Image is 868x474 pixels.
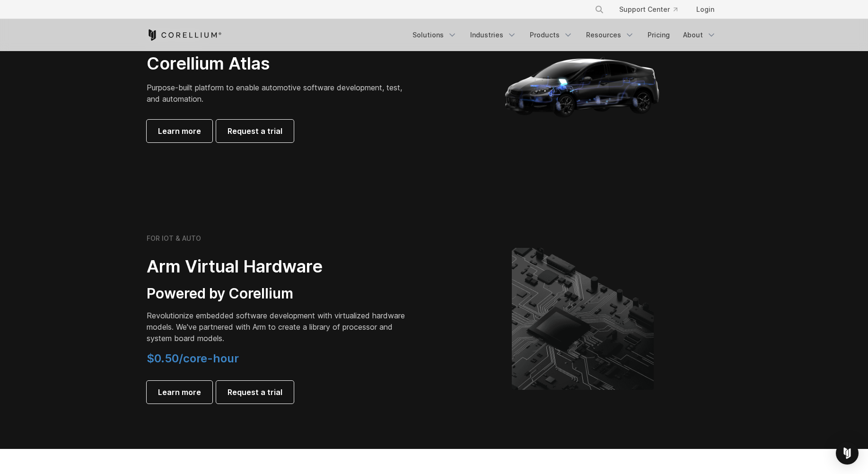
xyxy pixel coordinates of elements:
[147,285,412,303] h3: Powered by Corellium
[147,29,222,41] a: Corellium Home
[147,120,212,142] a: Learn more
[228,125,282,137] span: Request a trial
[147,83,402,104] span: Purpose-built platform to enable automotive software development, test, and automation.
[158,125,201,137] span: Learn more
[583,1,722,18] div: Navigation Menu
[591,1,608,18] button: Search
[228,386,282,398] span: Request a trial
[407,26,722,44] div: Navigation Menu
[524,26,579,44] a: Products
[512,248,654,390] img: Corellium's ARM Virtual Hardware Platform
[465,26,522,44] a: Industries
[677,26,722,44] a: About
[158,386,201,398] span: Learn more
[216,120,294,142] a: Request a trial
[836,442,859,465] div: Open Intercom Messenger
[147,256,412,277] h2: Arm Virtual Hardware
[612,1,685,18] a: Support Center
[407,26,463,44] a: Solutions
[147,234,201,243] h6: FOR IOT & AUTO
[147,351,239,365] span: $0.50/core-hour
[147,310,412,344] p: Revolutionize embedded software development with virtualized hardware models. We've partnered wit...
[147,53,412,74] h2: Corellium Atlas
[147,381,212,404] a: Learn more
[580,26,640,44] a: Resources
[689,1,722,18] a: Login
[642,26,675,44] a: Pricing
[216,381,294,404] a: Request a trial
